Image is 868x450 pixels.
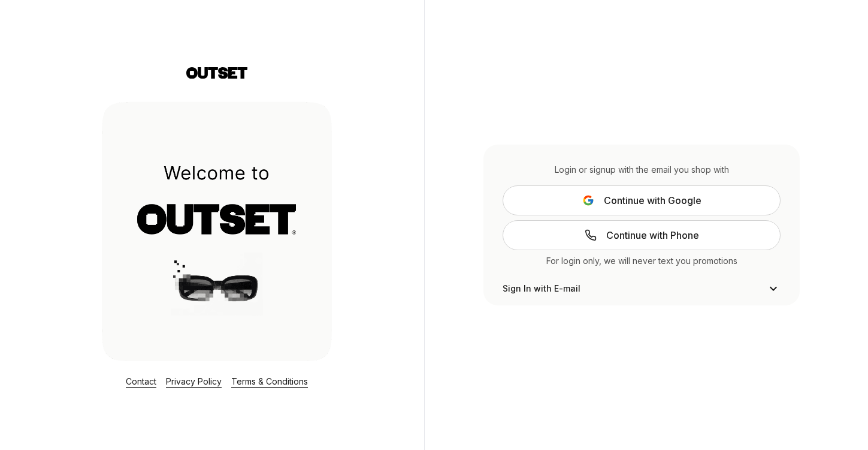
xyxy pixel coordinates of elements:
a: Contact [126,376,156,386]
a: Terms & Conditions [231,376,308,386]
div: For login only, we will never text you promotions [503,255,781,267]
button: Sign In with E-mail [503,281,781,296]
span: Sign In with E-mail [503,283,580,295]
div: Login or signup with the email you shop with [503,164,781,176]
a: Continue with Phone [503,220,781,250]
span: Continue with Phone [606,228,699,242]
button: Continue with Google [503,185,781,215]
span: Continue with Google [604,193,701,208]
a: Privacy Policy [166,376,222,386]
img: Login Layout Image [102,101,332,361]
